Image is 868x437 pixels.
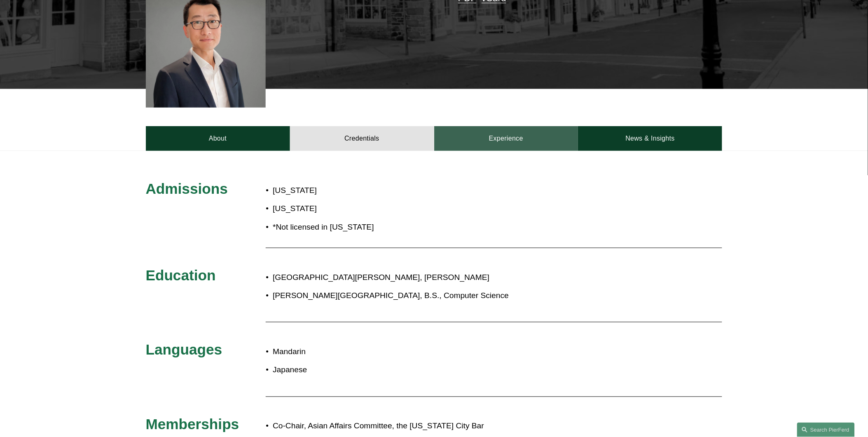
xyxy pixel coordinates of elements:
[146,416,239,432] span: Memberships
[273,183,482,198] p: [US_STATE]
[146,267,216,283] span: Education
[290,126,434,151] a: Credentials
[146,342,222,358] span: Languages
[273,270,650,285] p: [GEOGRAPHIC_DATA][PERSON_NAME], [PERSON_NAME]
[797,423,855,437] a: Search this site
[146,181,228,197] span: Admissions
[273,419,650,434] p: Co-Chair, Asian Affairs Committee, the [US_STATE] City Bar
[434,126,578,151] a: Experience
[273,345,650,359] p: Mandarin
[273,220,482,235] p: *Not licensed in [US_STATE]
[273,289,650,303] p: [PERSON_NAME][GEOGRAPHIC_DATA], B.S., Computer Science
[273,202,482,216] p: [US_STATE]
[578,126,722,151] a: News & Insights
[273,363,650,378] p: Japanese
[146,126,290,151] a: About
